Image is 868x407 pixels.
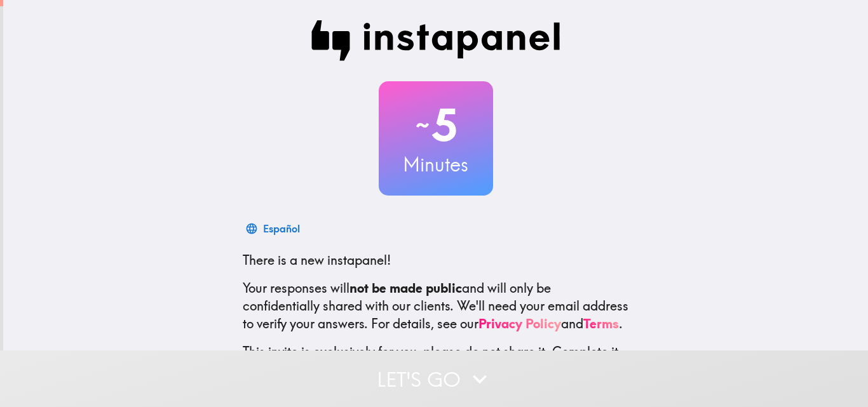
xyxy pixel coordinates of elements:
[263,220,300,237] div: Español
[311,20,560,61] img: Instapanel
[583,316,619,331] a: Terms
[379,99,493,151] h2: 5
[414,106,431,144] span: ~
[478,316,561,331] a: Privacy Policy
[349,280,462,296] b: not be made public
[243,343,629,378] p: This invite is exclusively for you, please do not share it. Complete it soon because spots are li...
[243,279,629,333] p: Your responses will and will only be confidentially shared with our clients. We'll need your emai...
[379,151,493,178] h3: Minutes
[243,252,391,268] span: There is a new instapanel!
[243,216,305,241] button: Español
